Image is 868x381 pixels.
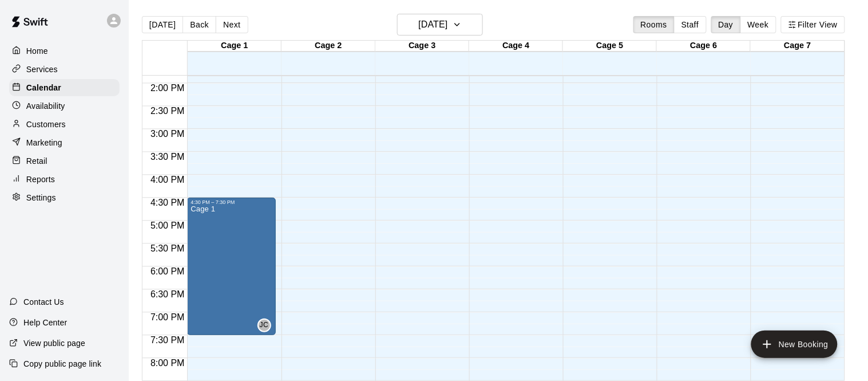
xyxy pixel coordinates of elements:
[633,16,675,33] button: Rooms
[26,100,65,112] p: Availability
[282,41,375,52] div: Cage 2
[397,14,483,36] button: [DATE]
[216,16,248,33] button: Next
[9,152,120,170] a: Retail
[26,82,61,93] p: Calendar
[469,41,563,52] div: Cage 4
[26,45,48,57] p: Home
[148,152,188,162] span: 3:30 PM
[148,129,188,139] span: 3:00 PM
[148,243,188,253] span: 5:30 PM
[740,16,776,33] button: Week
[9,116,120,133] a: Customers
[711,16,741,33] button: Day
[148,198,188,207] span: 4:30 PM
[9,189,120,206] a: Settings
[9,61,120,78] a: Services
[751,41,845,52] div: Cage 7
[9,134,120,151] a: Marketing
[9,42,120,60] a: Home
[781,16,845,33] button: Filter View
[183,16,216,33] button: Back
[23,358,101,370] p: Copy public page link
[375,41,469,52] div: Cage 3
[23,296,64,308] p: Contact Us
[148,175,188,184] span: 4:00 PM
[148,312,188,322] span: 7:00 PM
[26,174,55,185] p: Reports
[26,192,56,203] p: Settings
[262,319,271,332] span: Josh Colunga
[148,289,188,299] span: 6:30 PM
[418,17,447,33] h6: [DATE]
[563,41,657,52] div: Cage 5
[148,83,188,93] span: 2:00 PM
[26,64,58,75] p: Services
[148,358,188,368] span: 8:00 PM
[751,331,838,358] button: add
[26,137,62,148] p: Marketing
[9,97,120,115] a: Availability
[148,266,188,276] span: 6:00 PM
[9,171,120,188] a: Reports
[191,199,272,205] div: 4:30 PM – 7:30 PM
[148,106,188,116] span: 2:30 PM
[148,221,188,230] span: 5:00 PM
[257,319,271,332] div: Josh Colunga
[657,41,751,52] div: Cage 6
[674,16,707,33] button: Staff
[23,337,85,349] p: View public page
[26,155,47,167] p: Retail
[142,16,183,33] button: [DATE]
[9,79,120,96] a: Calendar
[148,335,188,345] span: 7:30 PM
[260,320,268,331] span: JC
[23,317,67,328] p: Help Center
[26,119,66,130] p: Customers
[187,198,275,335] div: 4:30 PM – 7:30 PM: Cage 1
[188,41,282,52] div: Cage 1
